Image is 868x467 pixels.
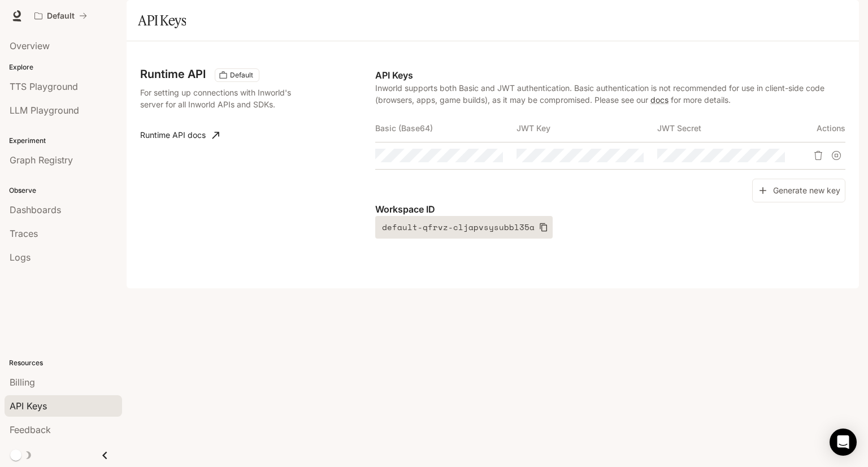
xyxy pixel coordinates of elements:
[215,68,259,82] div: These keys will apply to your current workspace only
[140,68,206,80] h3: Runtime API
[375,115,517,142] th: Basic (Base64)
[827,146,845,165] button: Suspend API key
[798,115,845,142] th: Actions
[140,87,310,110] p: For setting up connections with Inworld's server for all Inworld APIs and SDKs.
[138,9,186,32] h1: API Keys
[375,202,845,216] p: Workspace ID
[136,124,224,146] a: Runtime API docs
[225,70,258,80] span: Default
[650,95,669,105] a: docs
[375,216,553,239] button: default-qfrvz-cljapvsysubbl35a
[29,5,92,27] button: All workspaces
[752,179,845,203] button: Generate new key
[657,115,798,142] th: JWT Secret
[47,11,75,21] p: Default
[830,429,857,456] div: Open Intercom Messenger
[517,115,658,142] th: JWT Key
[375,68,845,82] p: API Keys
[375,82,845,106] p: Inworld supports both Basic and JWT authentication. Basic authentication is not recommended for u...
[809,146,827,165] button: Delete API key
